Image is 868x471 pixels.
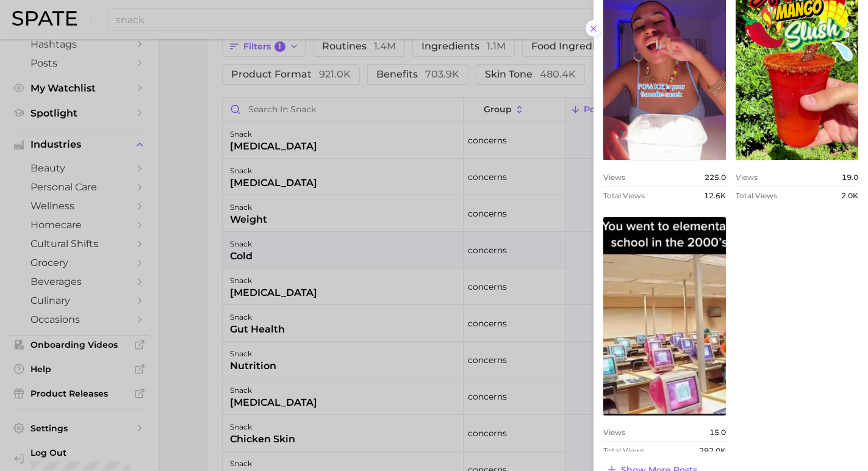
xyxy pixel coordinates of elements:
span: 2.0k [841,191,858,200]
span: Total Views [603,446,645,455]
span: 225.0 [705,173,726,182]
span: 19.0 [842,173,858,182]
span: Views [603,428,625,437]
span: Total Views [603,191,645,200]
span: Total Views [736,191,777,200]
span: 292.0k [699,446,726,455]
span: 12.6k [704,191,726,200]
span: Views [736,173,758,182]
span: 15.0 [709,428,726,437]
span: Views [603,173,625,182]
